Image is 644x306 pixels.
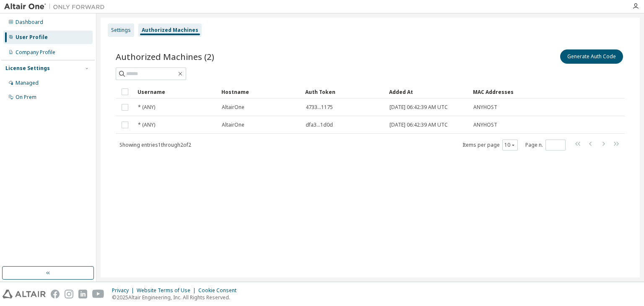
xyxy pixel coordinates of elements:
[390,104,448,111] span: [DATE] 06:42:39 AM UTC
[119,141,191,148] span: Showing entries 1 through 2 of 2
[306,122,333,128] span: dfa3...1d0d
[138,85,215,99] div: Username
[473,104,497,111] span: ANYHOST
[16,80,39,86] div: Managed
[221,85,299,99] div: Hostname
[390,122,448,128] span: [DATE] 06:42:39 AM UTC
[306,104,333,111] span: 4733...1175
[137,287,198,294] div: Website Terms of Use
[473,85,537,99] div: MAC Addresses
[16,94,36,101] div: On Prem
[462,140,518,150] span: Items per page
[222,104,244,111] span: AltairOne
[305,85,382,99] div: Auth Token
[16,49,55,56] div: Company Profile
[51,290,60,298] img: facebook.svg
[111,27,131,34] div: Settings
[142,27,198,34] div: Authorized Machines
[525,140,566,150] span: Page n.
[5,65,50,72] div: License Settings
[222,122,244,128] span: AltairOne
[65,290,73,298] img: instagram.svg
[16,34,48,41] div: User Profile
[112,287,137,294] div: Privacy
[112,294,241,301] p: © 2025 Altair Engineering, Inc. All Rights Reserved.
[78,290,87,298] img: linkedin.svg
[4,3,109,11] img: Altair One
[389,85,466,99] div: Added At
[138,122,155,128] span: * (ANY)
[92,290,104,298] img: youtube.svg
[16,19,43,26] div: Dashboard
[198,287,241,294] div: Cookie Consent
[138,104,155,111] span: * (ANY)
[3,290,46,298] img: altair_logo.svg
[473,122,497,128] span: ANYHOST
[116,51,214,62] span: Authorized Machines (2)
[504,142,516,148] button: 10
[560,49,623,64] button: Generate Auth Code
